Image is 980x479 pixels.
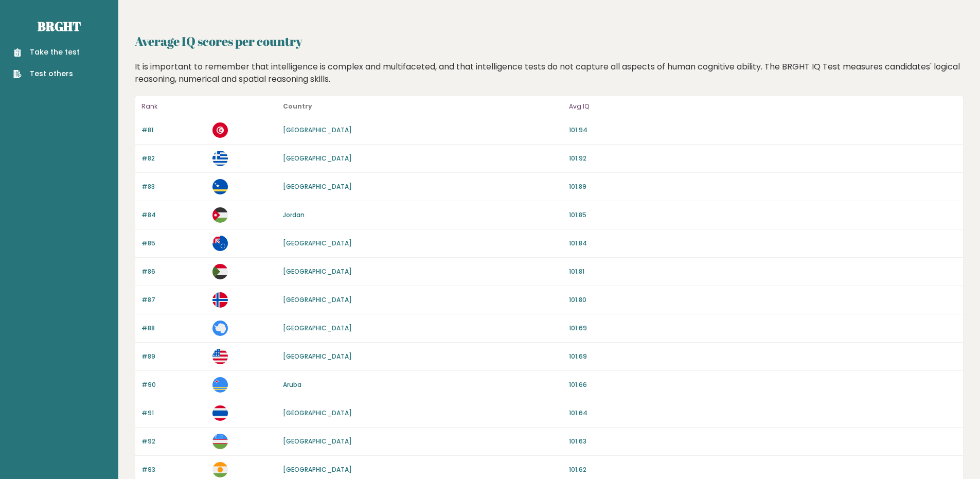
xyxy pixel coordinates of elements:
p: #87 [141,295,206,305]
p: 101.92 [569,154,957,163]
p: #89 [141,352,206,361]
a: Brght [38,18,81,34]
a: [GEOGRAPHIC_DATA] [283,324,352,332]
p: Avg IQ [569,100,957,113]
a: [GEOGRAPHIC_DATA] [283,437,352,446]
p: 101.85 [569,210,957,220]
a: Jordan [283,210,305,219]
b: Country [283,102,312,111]
img: uz.svg [212,434,228,449]
a: [GEOGRAPHIC_DATA] [283,352,352,361]
a: Test others [13,68,80,79]
div: It is important to remember that intelligence is complex and multifaceted, and that intelligence ... [131,61,968,85]
p: 101.64 [569,409,957,418]
p: 101.69 [569,352,957,361]
img: cw.svg [212,179,228,194]
p: 101.62 [569,465,957,474]
a: [GEOGRAPHIC_DATA] [283,239,352,247]
p: 101.66 [569,380,957,389]
p: #83 [141,182,206,191]
a: [GEOGRAPHIC_DATA] [283,154,352,163]
p: #90 [141,380,206,389]
a: Take the test [13,47,80,58]
a: [GEOGRAPHIC_DATA] [283,409,352,417]
a: [GEOGRAPHIC_DATA] [283,126,352,134]
img: tn.svg [212,122,228,138]
p: #86 [141,267,206,276]
a: [GEOGRAPHIC_DATA] [283,295,352,304]
p: Rank [141,100,206,113]
img: ne.svg [212,462,228,477]
img: th.svg [212,405,228,421]
p: #84 [141,210,206,220]
p: #82 [141,154,206,163]
p: 101.63 [569,437,957,446]
p: 101.89 [569,182,957,191]
p: 101.69 [569,324,957,333]
p: 101.94 [569,126,957,135]
p: #91 [141,409,206,418]
p: 101.80 [569,295,957,305]
p: 101.84 [569,239,957,248]
img: bv.svg [212,292,228,308]
img: us.svg [212,349,228,364]
img: sd.svg [212,264,228,279]
img: aq.svg [212,321,228,336]
a: Aruba [283,380,301,389]
p: #88 [141,324,206,333]
img: jo.svg [212,207,228,223]
a: [GEOGRAPHIC_DATA] [283,465,352,474]
p: #92 [141,437,206,446]
a: [GEOGRAPHIC_DATA] [283,267,352,276]
a: [GEOGRAPHIC_DATA] [283,182,352,191]
img: gr.svg [212,151,228,166]
p: #85 [141,239,206,248]
p: 101.81 [569,267,957,276]
p: #81 [141,126,206,135]
img: aw.svg [212,377,228,393]
img: ck.svg [212,236,228,251]
p: #93 [141,465,206,474]
h2: Average IQ scores per country [135,32,964,50]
